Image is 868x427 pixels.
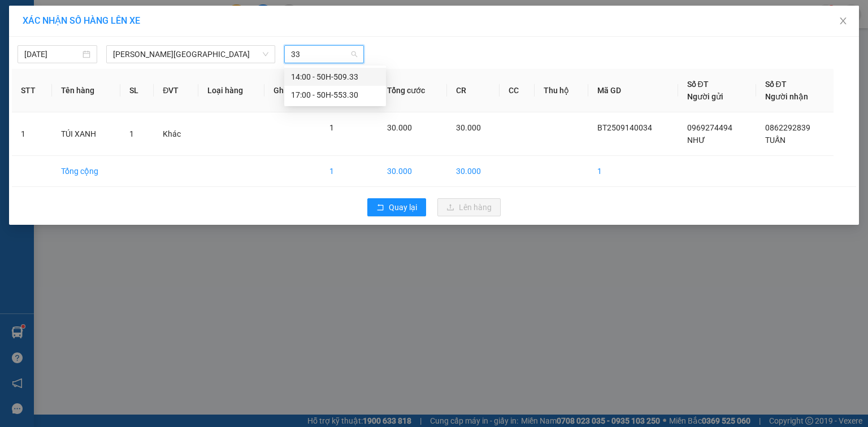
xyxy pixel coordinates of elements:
[765,136,785,145] span: TUẤN
[12,69,52,112] th: STT
[687,136,705,145] span: NHƯ
[10,37,80,50] div: NHƯ
[389,201,417,213] span: Quay lại
[687,92,723,101] span: Người gửi
[12,112,52,156] td: 1
[88,37,165,50] div: TUẤN
[8,73,82,86] div: 30.000
[367,198,426,216] button: rollbackQuay lại
[52,112,120,156] td: TÚI XANH
[154,112,198,156] td: Khác
[262,51,269,58] span: down
[129,129,134,138] span: 1
[10,11,27,23] span: Gửi:
[198,69,264,112] th: Loại hàng
[154,69,198,112] th: ĐVT
[291,71,379,83] div: 14:00 - 50H-509.33
[329,123,334,132] span: 1
[447,69,500,112] th: CR
[88,11,115,23] span: Nhận:
[588,69,678,112] th: Mã GD
[456,123,481,132] span: 30.000
[378,69,447,112] th: Tổng cước
[827,6,859,37] button: Close
[8,74,26,86] span: CR :
[687,80,709,89] span: Số ĐT
[588,156,678,187] td: 1
[113,46,268,63] span: Hồ Chí Minh - Lộc Ninh
[291,89,379,101] div: 17:00 - 50H-553.30
[120,69,154,112] th: SL
[376,203,384,212] span: rollback
[264,69,320,112] th: Ghi chú
[10,10,80,37] div: VP Bình Triệu
[387,123,412,132] span: 30.000
[447,156,500,187] td: 30.000
[765,123,810,132] span: 0862292839
[437,198,501,216] button: uploadLên hàng
[52,156,120,187] td: Tổng cộng
[23,15,140,26] span: XÁC NHẬN SỐ HÀNG LÊN XE
[687,123,732,132] span: 0969274494
[378,156,447,187] td: 30.000
[765,80,787,89] span: Số ĐT
[535,69,588,112] th: Thu hộ
[88,10,165,37] div: VP Bình Long
[52,69,120,112] th: Tên hàng
[24,48,80,60] input: 14/09/2025
[597,123,652,132] span: BT2509140034
[320,156,378,187] td: 1
[765,92,808,101] span: Người nhận
[500,69,535,112] th: CC
[839,16,848,25] span: close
